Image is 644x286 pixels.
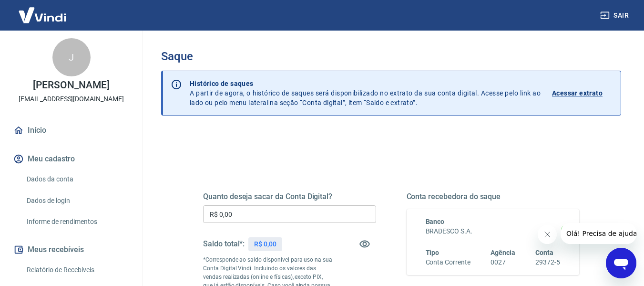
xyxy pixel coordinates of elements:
img: Vindi [11,0,73,30]
p: Histórico de saques [190,79,541,88]
span: Tipo [426,249,440,256]
h5: Quanto deseja sacar da Conta Digital? [203,192,376,201]
a: Relatório de Recebíveis [23,260,131,280]
p: Acessar extrato [552,88,603,98]
span: Olá! Precisa de ajuda? [6,7,80,14]
div: J [52,38,91,76]
p: A partir de agora, o histórico de saques será disponibilizado no extrato da sua conta digital. Ac... [190,79,541,107]
h5: Conta recebedora do saque [407,192,580,201]
span: Agência [491,249,515,256]
h6: 0027 [491,257,515,267]
button: Meus recebíveis [11,239,131,260]
iframe: Mensagem da empresa [561,223,636,244]
p: [EMAIL_ADDRESS][DOMAIN_NAME] [19,94,124,104]
a: Dados da conta [23,169,131,189]
a: Informe de rendimentos [23,212,131,232]
h6: Conta Corrente [426,257,470,267]
a: Dados de login [23,191,131,211]
button: Meu cadastro [11,148,131,169]
h6: 29372-5 [535,257,560,267]
iframe: Botão para abrir a janela de mensagens [606,248,636,278]
h3: Saque [161,50,621,63]
h5: Saldo total*: [203,239,245,249]
iframe: Fechar mensagem [538,225,557,244]
h6: BRADESCO S.A. [426,226,561,236]
button: Sair [598,7,633,24]
span: Conta [535,249,553,256]
p: [PERSON_NAME] [33,80,109,90]
p: R$ 0,00 [254,239,276,249]
span: Banco [426,218,445,225]
a: Início [11,120,131,141]
a: Acessar extrato [552,79,613,107]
